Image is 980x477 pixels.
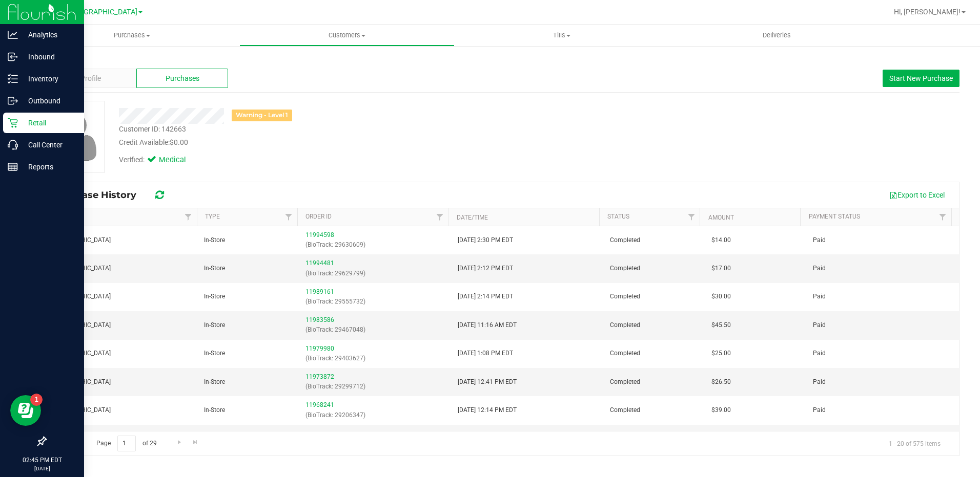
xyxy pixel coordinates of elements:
[5,465,79,472] p: [DATE]
[305,316,334,323] a: 11983586
[813,349,826,358] span: Paid
[458,377,517,387] span: [DATE] 12:41 PM EDT
[80,73,101,84] span: Profile
[305,259,334,267] a: 11994481
[25,25,239,46] a: Purchases
[305,354,445,363] p: (BioTrack: 29403627)
[305,382,445,392] p: (BioTrack: 29299712)
[8,52,18,62] inline-svg: Inbound
[711,235,731,245] span: $14.00
[458,320,517,330] span: [DATE] 11:16 AM EDT
[305,373,334,380] a: 11973872
[119,155,200,166] div: Verified:
[708,214,734,221] a: Amount
[119,137,568,148] div: Credit Available:
[8,74,18,84] inline-svg: Inventory
[610,377,640,387] span: Completed
[610,349,640,358] span: Completed
[894,8,961,16] span: Hi, [PERSON_NAME]!
[159,155,200,166] span: Medical
[10,395,41,426] iframe: Resource center
[813,405,826,415] span: Paid
[305,269,445,278] p: (BioTrack: 29629799)
[179,208,196,226] a: Filter
[166,73,199,84] span: Purchases
[813,264,826,273] span: Paid
[813,235,826,245] span: Paid
[8,118,18,128] inline-svg: Retail
[455,31,669,40] span: Tills
[5,456,79,465] p: 02:45 PM EDT
[240,31,454,40] span: Customers
[204,405,225,415] span: In-Store
[170,138,188,146] span: $0.00
[305,231,334,238] a: 11994598
[8,162,18,172] inline-svg: Reports
[305,401,334,408] a: 11968241
[8,30,18,40] inline-svg: Analytics
[305,213,332,220] a: Order ID
[305,240,445,250] p: (BioTrack: 29630609)
[883,70,959,87] button: Start New Purchase
[232,110,292,121] div: Warning - Level 1
[188,436,203,449] a: Go to the last page
[8,140,18,150] inline-svg: Call Center
[305,325,445,335] p: (BioTrack: 29467048)
[610,264,640,273] span: Completed
[30,394,43,406] iframe: Resource center unread badge
[88,436,165,451] span: Page of 29
[458,292,513,301] span: [DATE] 2:14 PM EDT
[305,345,334,352] a: 11979980
[711,405,731,415] span: $39.00
[711,320,731,330] span: $45.50
[204,264,225,273] span: In-Store
[204,320,225,330] span: In-Store
[711,264,731,273] span: $17.00
[18,117,79,129] p: Retail
[305,430,334,437] a: 11964055
[610,320,640,330] span: Completed
[305,288,334,295] a: 11989161
[18,161,79,173] p: Reports
[305,297,445,307] p: (BioTrack: 29555732)
[280,208,297,226] a: Filter
[711,292,731,301] span: $30.00
[881,436,949,451] span: 1 - 20 of 575 items
[204,349,225,358] span: In-Store
[813,377,826,387] span: Paid
[25,31,239,40] span: Purchases
[117,436,136,451] input: 1
[205,213,220,220] a: Type
[711,377,731,387] span: $26.50
[455,25,669,46] a: Tills
[67,8,137,16] span: [GEOGRAPHIC_DATA]
[610,292,640,301] span: Completed
[119,124,186,135] div: Customer ID: 142663
[204,377,225,387] span: In-Store
[610,235,640,245] span: Completed
[18,51,79,63] p: Inbound
[18,29,79,41] p: Analytics
[711,349,731,358] span: $25.00
[749,31,805,40] span: Deliveries
[53,189,147,201] span: Purchase History
[809,213,860,220] a: Payment Status
[18,73,79,85] p: Inventory
[934,208,951,226] a: Filter
[458,235,513,245] span: [DATE] 2:30 PM EDT
[813,320,826,330] span: Paid
[204,235,225,245] span: In-Store
[458,405,517,415] span: [DATE] 12:14 PM EDT
[18,139,79,151] p: Call Center
[204,292,225,301] span: In-Store
[683,208,700,226] a: Filter
[610,405,640,415] span: Completed
[607,213,629,220] a: Status
[18,95,79,107] p: Outbound
[431,208,448,226] a: Filter
[458,264,513,273] span: [DATE] 2:12 PM EDT
[239,25,454,46] a: Customers
[669,25,884,46] a: Deliveries
[305,410,445,420] p: (BioTrack: 29206347)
